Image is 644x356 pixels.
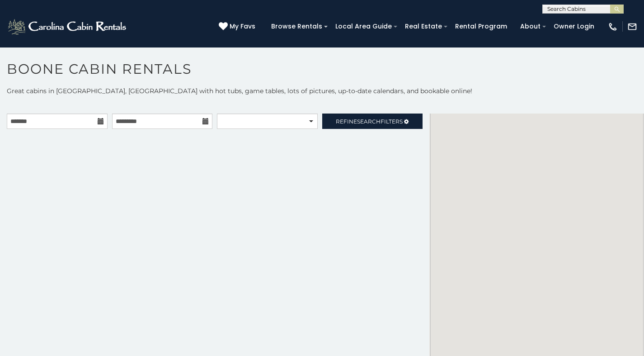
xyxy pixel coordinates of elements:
[331,19,396,33] a: Local Area Guide
[336,118,403,125] span: Refine Filters
[627,22,637,32] img: mail-regular-white.png
[516,19,545,33] a: About
[230,22,255,31] span: My Favs
[451,19,512,33] a: Rental Program
[608,22,618,32] img: phone-regular-white.png
[549,19,599,33] a: Owner Login
[322,114,423,129] a: RefineSearchFilters
[267,19,327,33] a: Browse Rentals
[400,19,447,33] a: Real Estate
[7,18,129,36] img: White-1-2.png
[357,118,381,125] span: Search
[219,22,258,32] a: My Favs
